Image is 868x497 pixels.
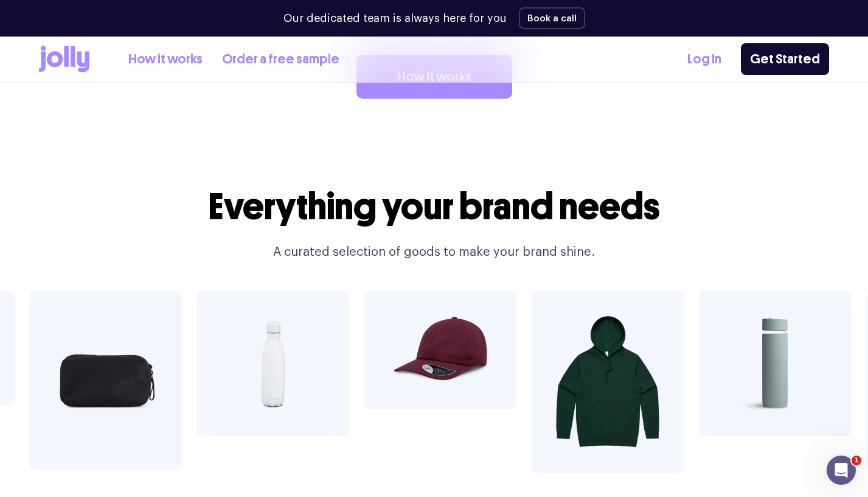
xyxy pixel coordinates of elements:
[201,186,668,228] h2: Everything your brand needs
[852,456,861,465] span: 1
[519,7,585,29] button: Book a call
[128,49,203,69] a: How it works
[741,43,829,75] a: Get Started
[222,49,339,69] a: Order a free sample
[687,49,721,69] a: Log In
[827,456,856,485] iframe: Intercom live chat
[201,242,668,262] p: A curated selection of goods to make your brand shine.
[283,10,507,27] p: Our dedicated team is always here for you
